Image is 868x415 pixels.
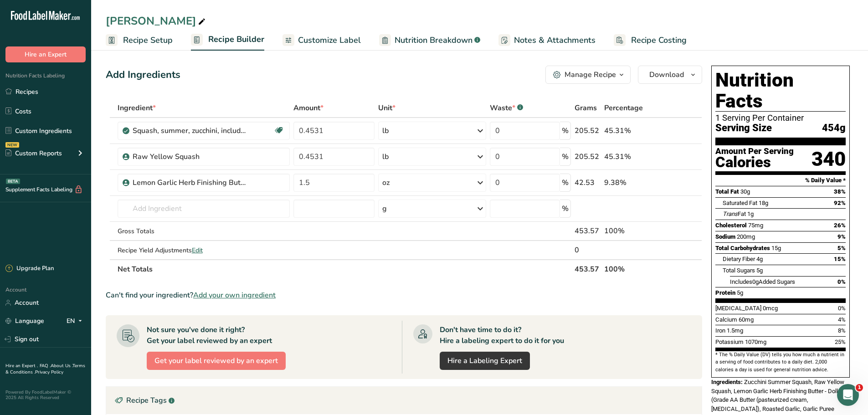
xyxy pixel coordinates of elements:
a: Hire a Labeling Expert [440,352,530,370]
th: 453.57 [573,259,602,278]
span: 60mg [739,316,754,323]
span: Ingredient [118,102,156,113]
span: 0g [752,278,759,285]
span: Edit [192,246,203,255]
span: 15g [771,245,781,251]
a: FAQ . [40,363,51,369]
span: Sodium [715,233,735,240]
div: lb [382,151,389,162]
button: Manage Recipe [545,66,631,84]
span: 1g [747,210,754,217]
div: Squash, summer, zucchini, includes skin, raw [133,125,247,136]
div: 0 [575,245,601,256]
a: Hire an Expert . [5,363,38,369]
span: 75mg [748,222,763,229]
span: Serving Size [715,123,772,134]
span: 1.5mg [727,327,743,334]
div: Don't have time to do it? Hire a labeling expert to do it for you [440,324,564,346]
div: Custom Reports [5,149,62,158]
span: Potassium [715,338,744,345]
div: Can't find your ingredient? [106,290,702,301]
span: 0% [838,305,846,312]
span: 1 [856,384,863,391]
span: 5g [756,267,763,274]
div: Lemon Garlic Herb Finishing Butter - Dollops [133,177,247,188]
section: % Daily Value * [715,175,846,186]
span: Iron [715,327,725,334]
span: 5% [837,245,846,251]
div: 205.52 [575,125,601,136]
div: Powered By FoodLabelMaker © 2025 All Rights Reserved [5,389,86,400]
button: Hire an Expert [5,46,86,62]
span: Calcium [715,316,737,323]
div: NEW [5,142,19,148]
div: Not sure you've done it right? Get your label reviewed by an expert [147,324,272,346]
span: 1070mg [745,338,766,345]
div: 45.31% [604,125,659,136]
div: Raw Yellow Squash [133,151,247,162]
span: Total Sugars [723,267,755,274]
section: * The % Daily Value (DV) tells you how much a nutrient in a serving of food contributes to a dail... [715,351,846,374]
a: Recipe Setup [106,30,173,51]
span: 8% [838,327,846,334]
div: Recipe Tags [106,387,702,414]
span: 15% [834,256,846,262]
span: 4g [756,256,763,262]
span: 454g [822,123,846,134]
span: 9% [837,233,846,240]
div: 205.52 [575,151,601,162]
button: Get your label reviewed by an expert [147,352,286,370]
div: 1 Serving Per Container [715,113,846,123]
span: Recipe Setup [123,34,173,46]
div: EN [67,316,86,327]
th: Net Totals [116,259,573,278]
div: 9.38% [604,177,659,188]
span: 5g [737,289,743,296]
span: 0mcg [763,305,778,312]
span: Grams [575,102,597,113]
span: Recipe Builder [208,33,264,46]
span: 0% [837,278,846,285]
span: Customize Label [298,34,361,46]
div: g [382,203,387,214]
a: Notes & Attachments [498,30,596,51]
span: Nutrition Breakdown [395,34,473,46]
input: Add Ingredient [118,200,290,218]
span: Download [649,69,684,80]
span: 18g [759,200,768,206]
div: lb [382,125,389,136]
span: 25% [835,338,846,345]
a: Recipe Costing [614,30,687,51]
span: Notes & Attachments [514,34,596,46]
a: Nutrition Breakdown [379,30,480,51]
div: Gross Totals [118,226,290,236]
button: Download [638,66,702,84]
span: Unit [378,102,395,113]
span: [MEDICAL_DATA] [715,305,761,312]
span: Percentage [604,102,643,113]
span: Add your own ingredient [193,290,276,301]
a: About Us . [51,363,72,369]
a: Customize Label [282,30,361,51]
div: BETA [6,179,20,184]
span: 38% [834,188,846,195]
span: Dietary Fiber [723,256,755,262]
div: 453.57 [575,225,601,236]
div: [PERSON_NAME] [106,13,207,29]
div: oz [382,177,390,188]
span: Cholesterol [715,222,747,229]
a: Language [5,313,44,329]
iframe: Intercom live chat [837,384,859,406]
div: Amount Per Serving [715,147,794,156]
span: 26% [834,222,846,229]
div: 340 [812,147,846,171]
span: Fat [723,210,746,217]
span: Total Fat [715,188,739,195]
th: 100% [602,259,661,278]
div: 42.53 [575,177,601,188]
div: Calories [715,156,794,169]
div: Upgrade Plan [5,264,54,273]
div: 45.31% [604,151,659,162]
a: Recipe Builder [191,29,264,51]
div: 100% [604,225,659,236]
